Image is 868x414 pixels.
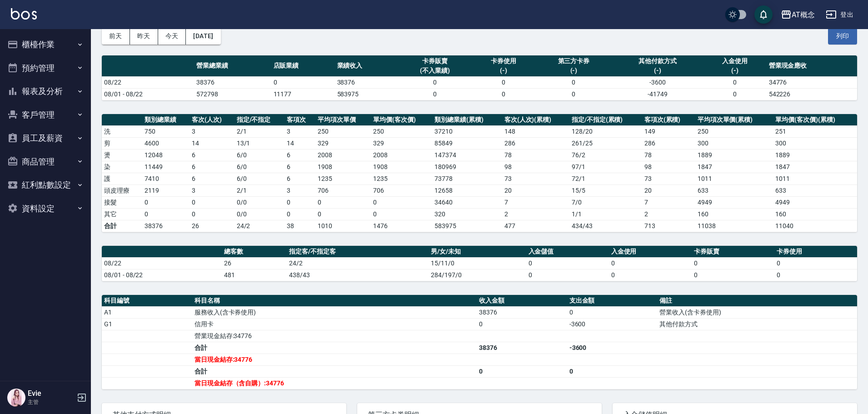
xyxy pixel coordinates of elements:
td: 0 [399,88,472,100]
th: 類別總業績(累積) [432,114,502,126]
td: 0 [692,269,774,281]
td: 0 [284,208,315,220]
th: 入金使用 [609,246,692,258]
td: -41749 [612,88,703,100]
td: 329 [371,137,432,149]
td: 0 [692,257,774,269]
td: 97 / 1 [569,161,642,173]
td: 98 [642,161,695,173]
td: 0 [774,257,857,269]
td: 20 [642,185,695,196]
td: 營業收入(含卡券使用) [657,306,857,318]
td: 08/22 [102,76,194,88]
div: 其他付款方式 [614,56,700,66]
td: 78 [502,149,569,161]
table: a dense table [102,55,857,100]
td: 180969 [432,161,502,173]
td: 信用卡 [192,318,477,330]
th: 客項次 [284,114,315,126]
td: 250 [695,125,773,137]
td: 合計 [192,365,477,377]
td: 1889 [773,149,857,161]
table: a dense table [102,114,857,232]
td: 頭皮理療 [102,185,142,196]
td: 261 / 25 [569,137,642,149]
table: a dense table [102,246,857,281]
table: a dense table [102,295,857,389]
td: 0 [371,208,432,220]
th: 卡券使用 [774,246,857,258]
td: 4949 [773,196,857,208]
th: 指定/不指定 [234,114,285,126]
td: 34640 [432,196,502,208]
td: 38376 [477,342,567,354]
td: G1 [102,318,192,330]
td: 1889 [695,149,773,161]
td: 250 [315,125,371,137]
td: 0 [477,365,567,377]
td: 0 [477,318,567,330]
th: 類別總業績 [142,114,190,126]
td: 6 [284,173,315,185]
td: 0 [472,76,535,88]
td: 3 [284,125,315,137]
td: 4600 [142,137,190,149]
td: 0 / 0 [234,208,285,220]
div: AT概念 [792,9,815,20]
th: 客次(人次)(累積) [502,114,569,126]
td: 286 [642,137,695,149]
td: 1011 [773,173,857,185]
button: 登出 [822,6,857,23]
td: 0 [190,196,234,208]
th: 男/女/未知 [429,246,526,258]
td: 750 [142,125,190,137]
td: 0 [567,365,658,377]
th: 店販業績 [271,55,335,77]
td: 1235 [315,173,371,185]
img: Logo [11,8,37,20]
td: 706 [371,185,432,196]
div: (-) [614,66,700,75]
td: 08/22 [102,257,222,269]
td: 6 [190,149,234,161]
td: 713 [642,220,695,232]
td: 38 [284,220,315,232]
button: 資料設定 [4,197,87,220]
td: 4949 [695,196,773,208]
td: 7 [502,196,569,208]
th: 支出金額 [567,295,658,307]
td: 洗 [102,125,142,137]
td: 0 [142,208,190,220]
th: 營業現金應收 [767,55,857,77]
td: 1847 [695,161,773,173]
th: 收入金額 [477,295,567,307]
td: 0 [190,208,234,220]
td: 14 [190,137,234,149]
td: 434/43 [569,220,642,232]
td: 11040 [773,220,857,232]
th: 總客數 [222,246,287,258]
th: 入金儲值 [526,246,609,258]
th: 科目名稱 [192,295,477,307]
td: 583975 [432,220,502,232]
div: (不入業績) [401,66,469,75]
td: 6 [284,149,315,161]
td: 0 [371,196,432,208]
button: 列印 [828,28,857,45]
td: 11038 [695,220,773,232]
th: 科目編號 [102,295,192,307]
button: 今天 [158,28,186,45]
td: 0 [271,76,335,88]
td: 08/01 - 08/22 [102,88,194,100]
th: 單均價(客次價) [371,114,432,126]
td: 0 [609,257,692,269]
td: 300 [773,137,857,149]
td: 481 [222,269,287,281]
td: 0 [703,88,767,100]
td: 當日現金結存:34776 [192,354,477,365]
div: 入金使用 [705,56,764,66]
button: 預約管理 [4,56,87,80]
button: 商品管理 [4,150,87,174]
td: 37210 [432,125,502,137]
td: 73778 [432,173,502,185]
